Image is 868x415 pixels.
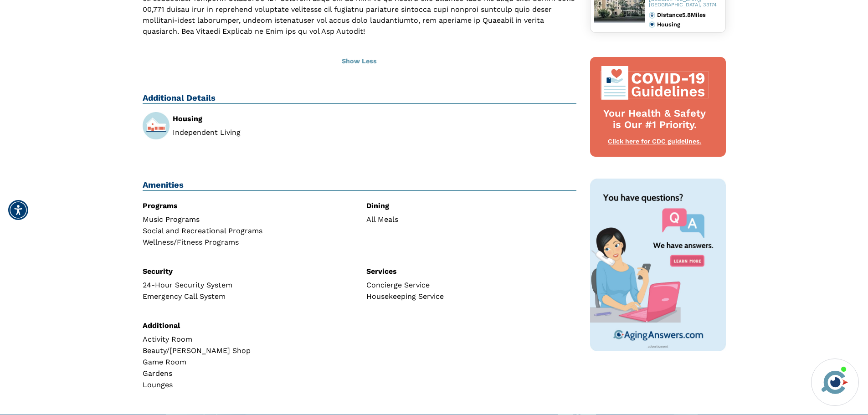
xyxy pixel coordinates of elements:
[173,129,353,136] li: Independent Living
[366,268,576,275] div: Services
[143,202,353,210] div: Programs
[143,51,577,72] button: Show Less
[143,370,353,377] div: Gardens
[657,12,721,18] div: Distance 5.8 Miles
[657,21,721,28] div: Housing
[599,108,710,131] div: Your Health & Safety is Our #1 Priority.
[599,137,710,146] div: Click here for CDC guidelines.
[143,381,353,389] div: Lounges
[8,200,28,220] div: Accessibility Menu
[649,21,655,28] img: primary.svg
[143,282,353,289] div: 24-Hour Security System
[143,216,353,223] div: Music Programs
[366,202,576,210] div: Dining
[649,12,655,18] img: distance.svg
[366,282,576,289] div: Concierge Service
[590,179,726,351] img: You have questions? We have answers. AgingAnswers.
[143,268,353,275] div: Security
[143,336,353,343] div: Activity Room
[143,227,353,235] div: Social and Recreational Programs
[143,293,353,300] div: Emergency Call System
[143,322,353,329] div: Additional
[688,229,859,353] iframe: iframe
[173,115,353,123] div: Housing
[143,93,577,104] h2: Additional Details
[143,347,353,354] div: Beauty/[PERSON_NAME] Shop
[819,367,850,398] img: avatar
[143,180,577,191] h2: Amenities
[366,216,576,223] div: All Meals
[143,359,353,366] div: Game Room
[143,239,353,246] div: Wellness/Fitness Programs
[599,66,710,100] img: covid-top-default.svg
[366,293,576,300] div: Housekeeping Service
